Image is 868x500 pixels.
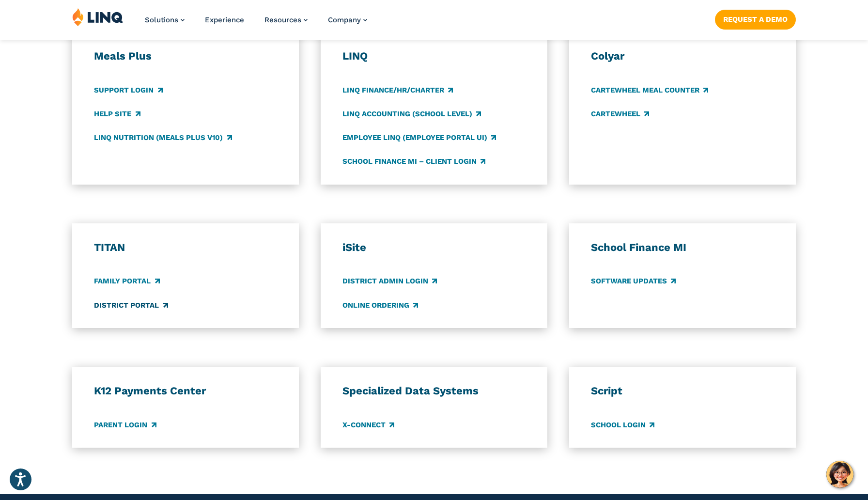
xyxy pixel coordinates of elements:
a: CARTEWHEEL [591,109,649,119]
h3: School Finance MI [591,241,774,254]
h3: K12 Payments Center [94,384,277,398]
a: Parent Login [94,420,156,430]
h3: Colyar [591,49,774,63]
a: Family Portal [94,276,159,287]
a: Request a Demo [715,10,796,29]
a: LINQ Finance/HR/Charter [342,85,453,95]
h3: TITAN [94,241,277,254]
a: Online Ordering [342,300,418,311]
span: Resources [264,16,301,24]
a: Software Updates [591,276,676,287]
span: Solutions [145,16,178,24]
h3: Script [591,384,774,398]
a: District Portal [94,300,168,311]
a: Resources [264,16,308,24]
nav: Primary Navigation [145,8,367,40]
h3: Specialized Data Systems [342,384,526,398]
a: Employee LINQ (Employee Portal UI) [342,132,496,143]
a: Help Site [94,109,140,119]
a: LINQ Nutrition (Meals Plus v10) [94,132,232,143]
a: Support Login [94,85,162,95]
a: School Login [591,420,654,430]
a: Company [328,16,367,24]
a: Solutions [145,16,185,24]
a: School Finance MI – Client Login [342,156,485,167]
h3: Meals Plus [94,49,277,63]
h3: LINQ [342,49,526,63]
button: Hello, have a question? Let’s chat. [826,461,853,488]
span: Company [328,16,361,24]
a: Experience [205,16,244,24]
nav: Button Navigation [715,8,796,29]
a: LINQ Accounting (school level) [342,109,481,119]
a: CARTEWHEEL Meal Counter [591,85,708,95]
h3: iSite [342,241,526,254]
a: X-Connect [342,420,394,430]
img: LINQ | K‑12 Software [72,8,124,26]
a: District Admin Login [342,276,437,287]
